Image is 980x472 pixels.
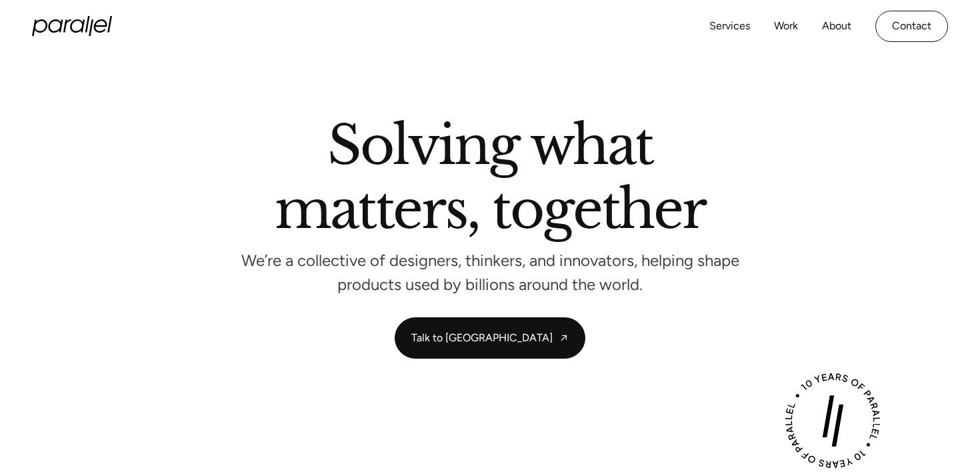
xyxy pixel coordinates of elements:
a: Services [709,17,750,36]
a: About [822,17,851,36]
a: home [32,16,112,36]
p: We’re a collective of designers, thinkers, and innovators, helping shape products used by billion... [240,255,740,291]
h2: Solving what matters, together [275,119,705,241]
a: Contact [875,11,948,42]
a: Work [774,17,798,36]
